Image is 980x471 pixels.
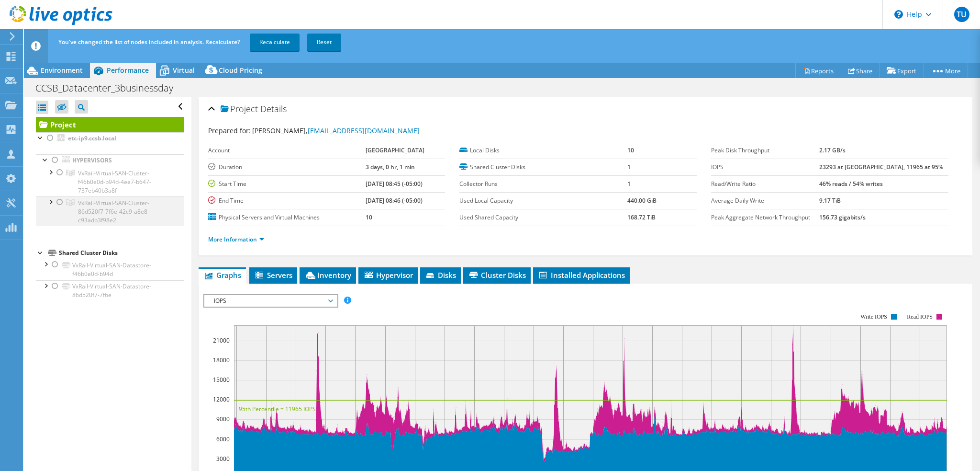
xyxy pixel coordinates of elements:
b: 156.73 gigabits/s [819,213,866,221]
label: Shared Cluster Disks [459,162,627,172]
label: Peak Disk Throughput [711,146,819,155]
b: 1 [627,163,631,171]
b: 46% reads / 54% writes [819,180,883,188]
b: etc-ip9.ccsb.local [68,134,116,142]
span: Cluster Disks [468,270,526,280]
a: VxRail-Virtual-SAN-Cluster-f46b0e0d-b94d-4ee7-b647-737eb40b3a8f [36,167,184,196]
div: Shared Cluster Disks [59,247,184,259]
a: Reports [795,63,841,78]
b: 10 [366,213,372,221]
a: Share [841,63,880,78]
b: [DATE] 08:45 (-05:00) [366,180,423,188]
label: IOPS [711,162,819,172]
span: Hypervisor [363,270,413,280]
a: Reset [307,34,341,51]
text: 95th Percentile = 11965 IOPS [239,405,316,413]
a: VxRail-Virtual-SAN-Cluster-86d520f7-7f6e-42c9-a8e8-c93adb3f98e2 [36,196,184,226]
span: Project [221,104,258,114]
h1: CCSB_Datacenter_3businessday [31,83,188,93]
a: VxRail-Virtual-SAN-Datastore-f46b0e0d-b94d [36,259,184,280]
label: Used Shared Capacity [459,213,627,222]
span: Graphs [203,270,241,280]
span: IOPS [209,295,332,307]
a: Recalculate [250,34,300,51]
label: Average Daily Write [711,196,819,206]
span: Inventory [304,270,351,280]
label: Peak Aggregate Network Throughput [711,213,819,222]
a: Export [880,63,924,78]
label: End Time [208,196,366,206]
span: TU [954,7,969,22]
span: You've changed the list of nodes included in analysis. Recalculate? [58,38,240,46]
label: Duration [208,162,366,172]
b: 440.00 GiB [627,196,657,205]
text: Read IOPS [907,313,933,320]
span: Environment [41,66,83,75]
a: More Information [208,235,264,243]
text: 9000 [216,415,230,423]
svg: \n [894,10,903,19]
b: [GEOGRAPHIC_DATA] [366,146,424,154]
label: Prepared for: [208,126,251,135]
text: 12000 [213,395,230,403]
span: VxRail-Virtual-SAN-Cluster-86d520f7-7f6e-42c9-a8e8-c93adb3f98e2 [78,199,149,224]
b: 23293 at [GEOGRAPHIC_DATA], 11965 at 95% [819,163,943,171]
a: [EMAIL_ADDRESS][DOMAIN_NAME] [308,126,420,135]
b: [DATE] 08:46 (-05:00) [366,196,423,205]
a: Project [36,117,184,132]
b: 1 [627,180,631,188]
label: Read/Write Ratio [711,179,819,189]
span: Virtual [173,66,195,75]
a: VxRail-Virtual-SAN-Datastore-86d520f7-7f6e [36,280,184,301]
span: Cloud Pricing [219,66,262,75]
span: Installed Applications [538,270,625,280]
text: 15000 [213,376,230,384]
a: etc-ip9.ccsb.local [36,132,184,145]
text: 6000 [216,435,230,443]
span: Disks [425,270,456,280]
b: 9.17 TiB [819,196,841,205]
span: Performance [107,66,149,75]
label: Account [208,146,366,155]
b: 168.72 TiB [627,213,656,221]
span: Servers [254,270,292,280]
b: 2.17 GB/s [819,146,846,154]
span: Details [260,103,287,115]
span: [PERSON_NAME], [252,126,420,135]
b: 10 [627,146,634,154]
label: Local Disks [459,146,627,155]
label: Used Local Capacity [459,196,627,206]
label: Physical Servers and Virtual Machines [208,213,366,222]
label: Start Time [208,179,366,189]
span: VxRail-Virtual-SAN-Cluster-f46b0e0d-b94d-4ee7-b647-737eb40b3a8f [78,169,151,195]
text: Write IOPS [860,313,887,320]
text: 21000 [213,336,230,345]
label: Collector Runs [459,179,627,189]
a: More [924,63,968,78]
text: 3000 [216,455,230,463]
b: 3 days, 0 hr, 1 min [366,163,415,171]
a: Hypervisors [36,154,184,167]
text: 18000 [213,356,230,364]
